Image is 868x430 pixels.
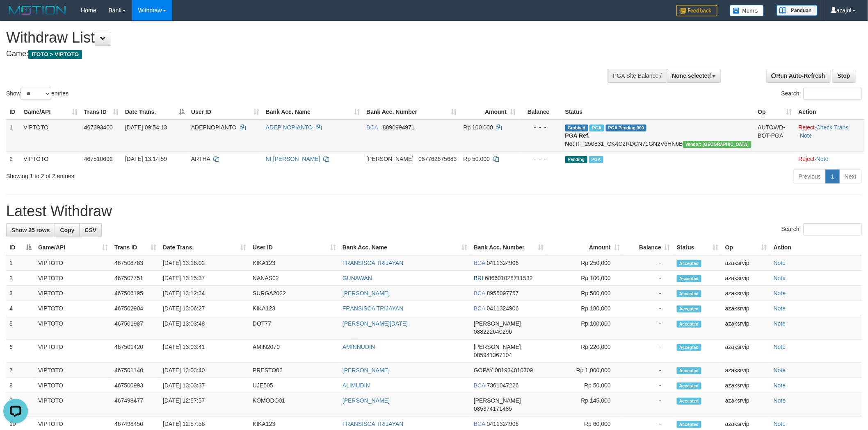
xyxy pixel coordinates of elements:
a: Check Trans [816,124,849,131]
td: TF_250831_CK4C2RDCN71GN2V6HN6B [562,120,755,152]
td: NANAS02 [249,271,339,286]
td: KIKA123 [249,255,339,271]
th: Op: activate to sort column ascending [755,104,795,120]
a: FRANSISCA TRIJAYAN [343,260,404,266]
td: [DATE] 12:57:57 [160,393,249,416]
span: Rp 50.000 [464,156,490,162]
div: - - - [522,155,559,163]
td: - [623,378,674,393]
td: [DATE] 13:03:48 [160,316,249,339]
td: VIPTOTO [35,393,111,416]
img: Feedback.jpg [676,5,717,16]
span: BCA [366,124,378,131]
td: Rp 50,000 [547,378,623,393]
th: Status [562,104,755,120]
span: BCA [474,421,485,427]
a: Note [816,156,829,162]
a: Note [774,320,786,327]
td: 7 [6,363,35,378]
td: Rp 100,000 [547,271,623,286]
span: Copy 081934010309 to clipboard [495,367,533,373]
td: 467502904 [111,301,160,316]
span: CSV [85,227,96,233]
td: Rp 180,000 [547,301,623,316]
td: azaksrvip [722,339,770,363]
span: [PERSON_NAME] [474,320,521,327]
th: ID [6,104,20,120]
span: [PERSON_NAME] [366,156,413,162]
a: [PERSON_NAME] [343,367,390,373]
button: None selected [667,69,722,83]
a: Reject [799,124,815,131]
td: 467508783 [111,255,160,271]
span: Copy 686601028711532 to clipboard [485,275,533,281]
span: [PERSON_NAME] [474,344,521,350]
span: [DATE] 09:54:13 [125,124,167,131]
th: Date Trans.: activate to sort column ascending [160,240,249,255]
a: FRANSISCA TRIJAYAN [343,421,404,427]
div: Showing 1 to 2 of 2 entries [6,169,356,180]
td: AMIN2070 [249,339,339,363]
th: Status: activate to sort column ascending [674,240,722,255]
td: 2 [6,271,35,286]
td: Rp 500,000 [547,286,623,301]
a: Note [774,421,786,427]
span: Pending [565,156,587,163]
td: VIPTOTO [35,301,111,316]
a: [PERSON_NAME][DATE] [343,320,408,327]
th: Bank Acc. Number: activate to sort column ascending [471,240,547,255]
span: Copy 087762675683 to clipboard [418,156,457,162]
span: Copy 0411324906 to clipboard [487,421,519,427]
td: VIPTOTO [35,255,111,271]
td: azaksrvip [722,378,770,393]
a: [PERSON_NAME] [343,290,390,296]
td: Rp 1,000,000 [547,363,623,378]
input: Search: [804,88,862,100]
span: BCA [474,305,485,312]
span: Marked by azaksrvip [589,124,604,131]
span: Accepted [677,367,701,374]
span: Copy 7361047226 to clipboard [487,382,519,389]
th: Date Trans.: activate to sort column descending [122,104,188,120]
th: Balance [519,104,562,120]
td: · · [795,120,865,152]
span: Grabbed [565,124,588,131]
a: Note [800,132,813,139]
span: Accepted [677,290,701,297]
td: - [623,393,674,416]
td: · [795,151,865,166]
span: Accepted [677,398,701,405]
span: Accepted [677,344,701,351]
td: AUTOWD-BOT-PGA [755,120,795,152]
td: VIPTOTO [20,151,81,166]
div: - - - [522,123,559,131]
td: - [623,363,674,378]
button: Open LiveChat chat widget [3,3,28,28]
td: - [623,301,674,316]
span: Copy 085374171485 to clipboard [474,405,512,412]
span: Copy 085941367104 to clipboard [474,352,512,358]
a: Note [774,290,786,296]
a: CSV [79,223,102,237]
td: Rp 100,000 [547,316,623,339]
td: PRESTO02 [249,363,339,378]
td: Rp 220,000 [547,339,623,363]
td: 2 [6,151,20,166]
td: VIPTOTO [35,339,111,363]
span: GOPAY [474,367,493,373]
td: 467501987 [111,316,160,339]
th: Op: activate to sort column ascending [722,240,770,255]
span: Copy 088222640296 to clipboard [474,328,512,335]
span: 467510692 [84,156,113,162]
th: ID: activate to sort column descending [6,240,35,255]
td: 467501420 [111,339,160,363]
input: Search: [804,223,862,235]
td: 4 [6,301,35,316]
span: BCA [474,260,485,266]
td: azaksrvip [722,363,770,378]
td: KOMODO01 [249,393,339,416]
td: azaksrvip [722,286,770,301]
td: VIPTOTO [35,363,111,378]
td: VIPTOTO [35,378,111,393]
span: BRI [474,275,483,281]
